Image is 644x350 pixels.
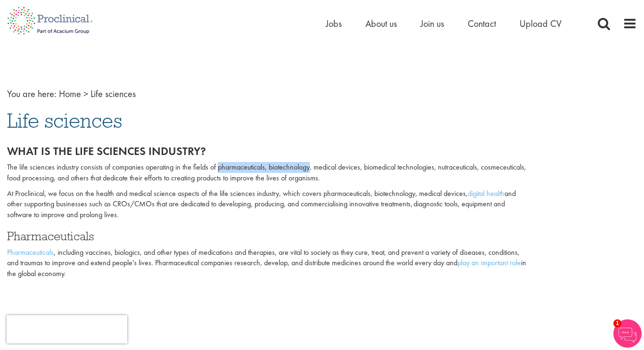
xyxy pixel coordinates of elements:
a: Contact [468,17,496,30]
span: You are here: [7,88,57,100]
a: Jobs [326,17,342,30]
a: Upload CV [520,17,561,30]
span: > [83,88,88,100]
p: , including vaccines, biologics, and other types of medications and therapies, are vital to socie... [7,247,529,280]
h2: What is the life sciences industry? [7,145,529,157]
a: About us [365,17,397,30]
span: Life sciences [7,108,122,133]
img: Chatbot [613,319,642,348]
span: 1 [613,319,621,327]
iframe: reCAPTCHA [7,315,127,343]
p: The life sciences industry consists of companies operating in the fields of pharmaceuticals, biot... [7,162,529,184]
a: digital health [468,188,504,198]
h3: Pharmaceuticals [7,230,529,242]
span: Life sciences [91,88,136,100]
a: Join us [421,17,444,30]
a: Pharmaceuticals [7,247,54,257]
a: play an important role [457,258,521,268]
p: At Proclinical, we focus on the health and medical science aspects of the life sciences industry,... [7,188,529,221]
a: breadcrumb link [59,88,81,100]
